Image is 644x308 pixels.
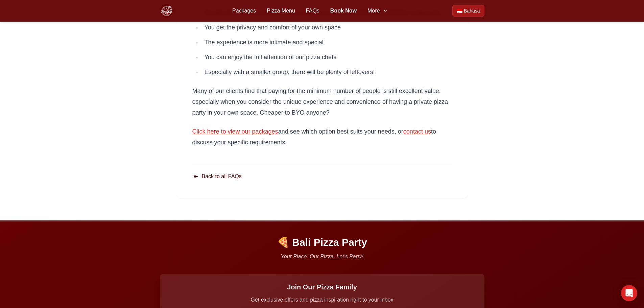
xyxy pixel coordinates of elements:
a: Click here to view our packages [192,128,278,135]
p: Your Place. Our Pizza. Let's Party! [160,253,484,261]
a: Pizza Menu [267,7,295,15]
h3: Join Our Pizza Family [168,282,476,292]
li: You get the privacy and comfort of your own space [202,22,452,33]
div: Open Intercom Messenger [621,285,637,301]
a: Packages [232,7,256,15]
p: 🍕 Bali Pizza Party [160,236,484,248]
p: and see which option best suits your needs, or to discuss your specific requirements. [192,126,452,148]
li: You can enjoy the full attention of our pizza chefs [202,52,452,63]
img: Bali Pizza Party Logo [160,4,173,18]
span: Bahasa [464,7,480,14]
span: More [367,7,380,15]
p: Get exclusive offers and pizza inspiration right to your inbox [168,296,476,304]
li: The experience is more intimate and special [202,37,452,48]
a: Back to all FAQs [192,172,242,181]
a: Beralih ke Bahasa Indonesia [452,5,484,17]
a: FAQs [306,7,319,15]
button: More [367,7,388,15]
li: Especially with a smaller group, there will be plenty of leftovers! [202,67,452,77]
a: contact us [403,128,431,135]
p: Many of our clients find that paying for the minimum number of people is still excellent value, e... [192,86,452,118]
a: Book Now [330,7,357,15]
